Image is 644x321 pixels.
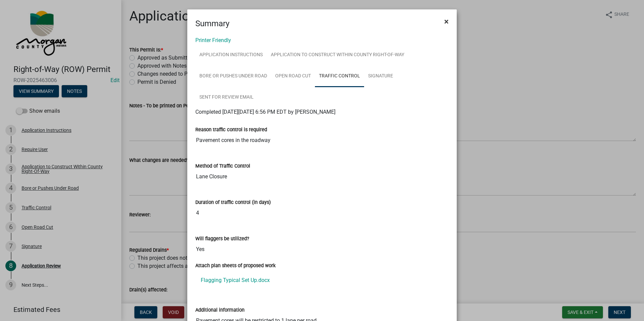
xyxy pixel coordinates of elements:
[439,12,454,31] button: Close
[195,17,229,30] h4: Summary
[195,200,271,205] label: Duration of traffic control (in days)
[195,308,245,313] label: Additional information
[267,44,408,66] a: Application to Construct Within County Right-Of-Way
[195,263,276,268] label: Attach plan sheets of proposed work
[195,66,271,87] a: Bore or Pushes Under Road
[195,44,267,66] a: Application Instructions
[444,17,449,26] span: ×
[315,66,364,87] a: Traffic Control
[195,272,449,288] a: Flagging Typical Set Up.docx
[195,109,335,115] span: Completed [DATE][DATE] 6:56 PM EDT by [PERSON_NAME]
[195,37,231,43] a: Printer Friendly
[195,87,258,108] a: Sent for Review Email
[271,66,315,87] a: Open Road Cut
[364,66,397,87] a: Signature
[195,128,267,132] label: Reason traffic control is required
[195,164,250,169] label: Method of Traffic Control
[195,237,249,241] label: Will flaggers be utilized?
